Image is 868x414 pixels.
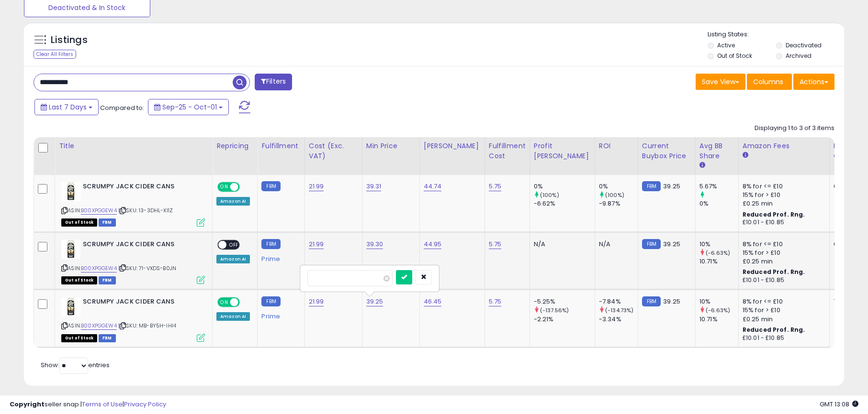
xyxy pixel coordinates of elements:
h5: Listings [51,33,88,47]
a: 39.31 [366,182,382,191]
label: Active [717,41,735,49]
a: 46.45 [424,297,442,306]
small: Amazon Fees. [743,151,748,160]
img: 418MIMjxK1L._SL40_.jpg [61,182,80,201]
b: Reduced Prof. Rng. [743,268,805,276]
a: Terms of Use [82,400,123,409]
div: £0.25 min [743,315,822,324]
span: All listings that are currently out of stock and unavailable for purchase on Amazon [61,334,97,342]
div: 0 [834,182,863,191]
div: Clear All Filters [34,50,76,59]
div: -2.21% [534,315,595,324]
a: Privacy Policy [124,400,166,409]
span: FBM [99,276,116,284]
a: 39.25 [366,297,383,306]
div: Min Price [366,141,416,151]
small: (-6.63%) [706,249,730,257]
div: -5.25% [534,297,595,306]
div: Amazon Fees [743,141,825,151]
small: (100%) [540,191,559,199]
div: Amazon AI [216,255,250,263]
div: 0 [834,240,863,249]
b: SCRUMPY JACK CIDER CANS [83,182,199,194]
div: 10% [699,297,738,306]
a: 21.99 [309,297,324,306]
small: FBM [261,296,280,306]
button: Save View [696,74,745,90]
div: 15% for > £10 [743,191,822,199]
span: Columns [753,77,783,87]
div: 8% for <= £10 [743,240,822,249]
div: £10.01 - £10.85 [743,276,822,284]
div: Cost (Exc. VAT) [309,141,358,161]
div: Current Buybox Price [642,141,691,161]
small: (-134.73%) [605,306,634,314]
div: 0% [699,199,738,208]
div: Avg BB Share [699,141,734,161]
div: Amazon AI [216,312,250,321]
small: (-137.56%) [540,306,569,314]
div: 7 [834,297,863,306]
div: ASIN: [61,297,205,341]
span: Last 7 Days [49,102,87,112]
b: Reduced Prof. Rng. [743,210,805,218]
div: N/A [599,240,631,249]
span: Sep-25 - Oct-01 [162,102,217,112]
div: Prime [261,309,297,320]
span: FBM [99,218,116,227]
div: ASIN: [61,240,205,283]
small: FBM [642,296,661,306]
div: 0% [534,182,595,191]
span: OFF [226,240,242,249]
div: 15% for > £10 [743,249,822,257]
img: 418MIMjxK1L._SL40_.jpg [61,240,80,259]
b: SCRUMPY JACK CIDER CANS [83,240,199,251]
div: ASIN: [61,182,205,226]
span: All listings that are currently out of stock and unavailable for purchase on Amazon [61,218,97,227]
a: 5.75 [489,240,502,249]
div: 5.67% [699,182,738,191]
div: £10.01 - £10.85 [743,218,822,227]
span: 39.25 [663,297,680,306]
div: £0.25 min [743,257,822,266]
div: Fulfillment Cost [489,141,526,161]
strong: Copyright [10,400,45,409]
div: Fulfillable Quantity [834,141,867,161]
small: (-6.63%) [706,306,730,314]
small: Avg BB Share. [699,161,705,170]
span: OFF [238,183,254,191]
div: 10.71% [699,257,738,266]
span: Show: entries [41,360,110,370]
div: Fulfillment [261,141,300,151]
span: Compared to: [100,103,144,112]
div: Prime [261,251,297,263]
a: 44.95 [424,240,442,249]
span: FBM [99,334,116,342]
a: B00XPGGEW4 [81,322,117,330]
span: ON [218,298,230,306]
label: Out of Stock [717,52,752,60]
button: Filters [255,74,292,90]
small: FBM [642,181,661,191]
label: Deactivated [786,41,822,49]
a: 5.75 [489,182,502,191]
span: | SKU: 13-3DHL-XI1Z [118,207,173,214]
div: [PERSON_NAME] [424,141,481,151]
a: 39.30 [366,240,383,249]
span: | SKU: 71-VXDS-B0JN [118,264,176,272]
div: Displaying 1 to 3 of 3 items [755,124,834,133]
div: -3.34% [599,315,638,324]
b: Reduced Prof. Rng. [743,326,805,334]
div: 10.71% [699,315,738,324]
label: Archived [786,52,812,60]
button: Columns [747,74,792,90]
small: (100%) [605,191,624,199]
span: 39.25 [663,240,680,249]
span: ON [218,183,230,191]
div: Title [59,141,208,151]
div: Amazon AI [216,197,250,206]
a: B00XPGGEW4 [81,207,117,215]
button: Sep-25 - Oct-01 [148,99,229,115]
p: Listing States: [708,30,844,39]
button: Last 7 Days [34,99,99,115]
